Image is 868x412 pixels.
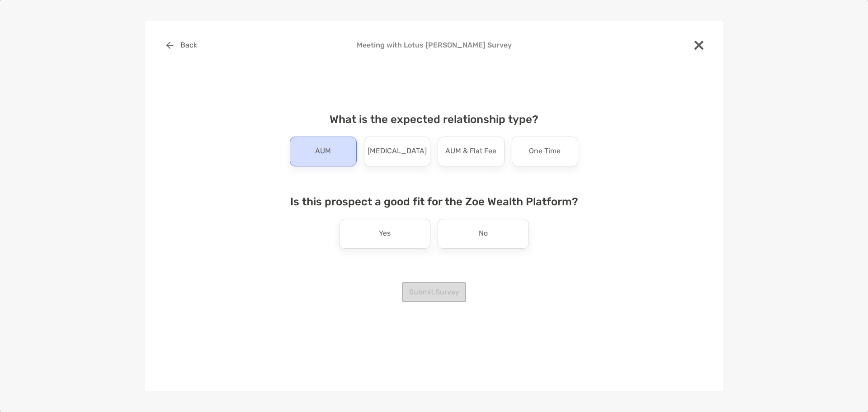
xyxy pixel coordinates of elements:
[166,42,174,49] img: button icon
[283,195,585,208] h4: Is this prospect a good fit for the Zoe Wealth Platform?
[159,41,709,49] h4: Meeting with Lotus [PERSON_NAME] Survey
[283,113,585,126] h4: What is the expected relationship type?
[694,41,703,50] img: close modal
[445,144,496,159] p: AUM & Flat Fee
[379,227,391,241] p: Yes
[529,144,561,159] p: One Time
[159,35,204,55] button: Back
[315,144,331,159] p: AUM
[479,227,488,241] p: No
[368,144,427,159] p: [MEDICAL_DATA]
